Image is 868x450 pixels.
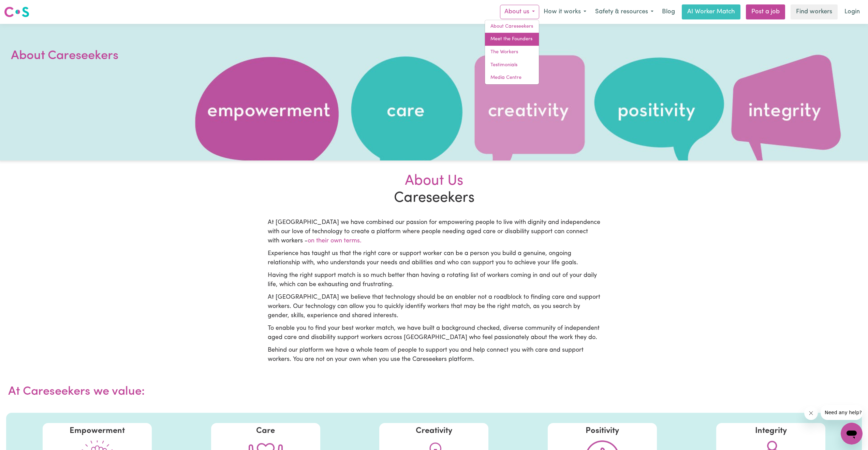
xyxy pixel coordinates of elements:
span: Integrity [755,427,787,435]
a: Testimonials [485,59,539,72]
a: Media Centre [485,71,539,84]
button: How it works [539,5,591,19]
p: At [GEOGRAPHIC_DATA] we have combined our passion for empowering people to live with dignity and ... [268,218,601,246]
p: To enable you to find your best worker match, we have built a background checked, diverse communi... [268,324,601,342]
p: At [GEOGRAPHIC_DATA] we believe that technology should be an enabler not a roadblock to finding c... [268,293,601,321]
a: Blog [658,4,679,19]
iframe: Button to launch messaging window [841,423,863,445]
a: AI Worker Match [682,4,740,19]
span: Creativity [416,427,452,435]
div: About us [485,20,539,85]
a: Login [840,4,864,19]
span: Empowerment [70,427,125,435]
p: Experience has taught us that the right care or support worker can be a person you build a genuin... [268,249,601,268]
span: Positivity [586,427,619,435]
iframe: Close message [804,406,818,420]
span: on their own terms. [308,238,362,244]
p: Having the right support match is so much better than having a rotating list of workers coming in... [268,271,601,290]
a: About Careseekers [485,20,539,33]
a: Meet the Founders [485,33,539,46]
h1: About Careseekers [11,47,175,65]
div: About Us [268,173,601,190]
a: Careseekers logo [4,4,29,20]
button: About us [500,5,539,19]
a: Find workers [791,4,838,19]
h2: Careseekers [264,173,605,207]
a: The Workers [485,46,539,59]
iframe: Message from company [821,405,863,420]
button: Safety & resources [591,5,658,19]
img: Careseekers logo [4,6,29,18]
p: Behind our platform we have a whole team of people to support you and help connect you with care ... [268,346,601,364]
h2: At Careseekers we value: [3,377,865,407]
span: Care [256,427,275,435]
a: Post a job [746,4,785,19]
